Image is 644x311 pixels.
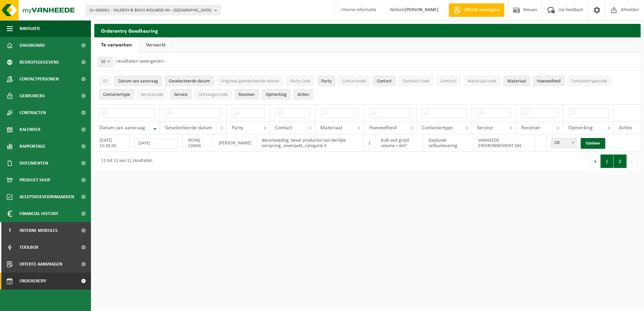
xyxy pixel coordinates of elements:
button: HoeveelheidHoeveelheid: Activate to sort [533,76,564,86]
span: Offerte aanvragen [20,256,62,273]
td: [PERSON_NAME] [214,134,257,152]
span: Bedrijfsgegevens [20,54,59,71]
span: Origineel geselecteerde datum [221,79,279,84]
button: ContactContact: Activate to sort [373,76,395,86]
span: Orderentry Goedkeuring [20,273,76,289]
span: Datum van aanvraag [118,79,158,84]
button: 01-000001 - VILLEROY & BOCH WELLNESS NV - [GEOGRAPHIC_DATA] [86,5,221,15]
a: Verwerkt [139,37,172,53]
span: 10 [98,57,112,67]
span: Datum van aanvraag [99,125,145,131]
span: Service [174,92,188,97]
span: Receiver [238,92,255,97]
a: Opslaan [581,138,605,149]
span: Acties [297,92,309,97]
span: Ontvangercode [198,92,228,97]
td: dierenvoeding, bevat producten van dierlijke oorsprong, onverpakt, categorie 3 [257,134,363,152]
span: Gebruikers [20,88,45,104]
label: Interne informatie [332,5,376,15]
span: Kalender [20,121,40,138]
button: Origineel geselecteerde datumOrigineel geselecteerde datum: Activate to sort [217,76,283,86]
button: Party CodeParty Code: Activate to sort [286,76,314,86]
span: Contact [275,125,292,131]
span: Materiaal code [468,79,496,84]
a: Offerte aanvragen [449,3,504,17]
button: ContactcodeContactcode: Activate to sort [339,76,370,86]
span: Contract Code [402,79,429,84]
span: Contracten [20,104,46,121]
span: Party Code [290,79,311,84]
span: Rapportage [20,138,45,155]
span: Hoeveelheid [369,125,396,131]
span: 10 [98,57,112,67]
span: Dashboard [20,37,45,54]
span: Toolbox [20,239,38,256]
button: ReceiverReceiver: Activate to sort [235,89,259,99]
button: Contract CodeContract Code: Activate to sort [399,76,433,86]
button: MateriaalMateriaal: Activate to sort [504,76,530,86]
button: OntvangercodeOntvangercode: Activate to sort [195,89,231,99]
span: Documenten [20,155,48,172]
td: ROYAL CANIN [183,134,214,152]
button: Datum van aanvraagDatum van aanvraag: Activate to remove sorting [115,76,162,86]
td: [DATE] 15:33:50 [94,134,129,152]
span: Geselecteerde datum [169,79,210,84]
button: Acties [294,89,313,99]
span: Containertype [422,125,453,131]
button: Previous [590,154,601,168]
button: Geselecteerde datumGeselecteerde datum: Activate to sort [165,76,214,86]
span: Hoeveelheid [537,79,560,84]
span: Materiaal [320,125,342,131]
span: Interne modules [20,222,58,239]
strong: [PERSON_NAME] [405,7,439,12]
span: Contactcode [342,79,366,84]
span: Materiaal [507,79,526,84]
span: Party [321,79,331,84]
td: Bulk vast groot volume > 6m³ [376,134,423,152]
button: IDID: Activate to sort [99,76,111,86]
span: Opmerking [266,92,287,97]
span: Acties [619,125,632,131]
span: OK [551,138,577,148]
span: Acceptatievoorwaarden [20,188,74,205]
span: Party [232,125,243,131]
span: I [7,222,13,239]
h2: Orderentry Goedkeuring [94,24,641,37]
span: Containertype [103,92,130,97]
button: Materiaal codeMateriaal code: Activate to sort [464,76,500,86]
span: OK [552,138,576,148]
span: Offerte aanvragen [462,7,501,13]
button: ContractContract: Activate to sort [437,76,460,86]
button: ServicecodeServicecode: Activate to sort [137,89,167,99]
span: Navigatie [20,20,40,37]
span: Containertypecode [571,79,607,84]
button: PartyParty: Activate to sort [318,76,335,86]
span: Contactpersonen [20,71,59,88]
button: ContainertypecodeContainertypecode: Activate to sort [568,76,611,86]
td: VANHEEDE ENVIRONNEMENT SAS [473,134,536,152]
button: OpmerkingOpmerking: Activate to sort [262,89,290,99]
span: Geselecteerde datum [165,125,212,131]
span: Receiver [521,125,541,131]
button: 1 [601,154,614,168]
span: Product Shop [20,172,50,188]
a: Te verwerken [94,37,139,53]
button: ContainertypeContainertype: Activate to sort [99,89,134,99]
td: 1 [363,134,376,152]
label: resultaten weergeven [116,59,164,64]
button: 2 [614,154,627,168]
button: Next [627,154,637,168]
td: Geplande zelfaanlevering [423,134,474,152]
span: Financial History [20,205,58,222]
span: Servicecode [141,92,163,97]
span: 01-000001 - VILLEROY & BOCH WELLNESS NV - [GEOGRAPHIC_DATA] [90,5,212,15]
span: Service [477,125,493,131]
div: 11 tot 11 van 11 resultaten [98,155,152,167]
span: Contract [440,79,457,84]
span: ID [103,79,107,84]
button: ServiceService: Activate to sort [170,89,191,99]
span: Opmerking [568,125,593,131]
span: Contact [377,79,392,84]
